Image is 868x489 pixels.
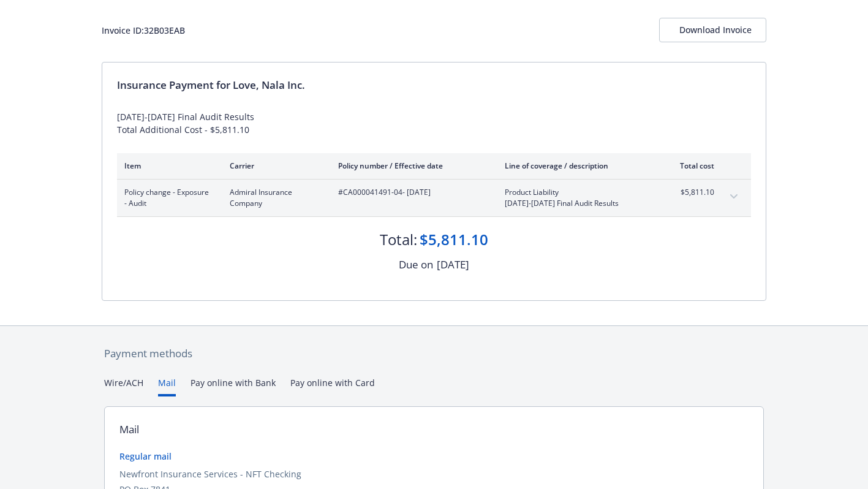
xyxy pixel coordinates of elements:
[119,468,749,480] div: Newfront Insurance Services - NFT Checking
[230,187,319,209] span: Admiral Insurance Company
[505,187,649,198] span: Product Liability
[124,161,210,171] div: Item
[679,18,746,42] div: Download Invoice
[117,110,751,136] div: [DATE]-[DATE] Final Audit Results Total Additional Cost - $5,811.10
[505,161,649,171] div: Line of coverage / description
[505,198,649,209] span: [DATE]-[DATE] Final Audit Results
[104,346,764,362] div: Payment methods
[117,77,751,93] div: Insurance Payment for Love, Nala Inc.
[420,229,488,250] div: $5,811.10
[338,161,485,171] div: Policy number / Effective date
[659,18,766,42] button: Download Invoice
[668,161,714,171] div: Total cost
[158,376,176,396] button: Mail
[104,376,143,396] button: Wire/ACH
[505,187,649,209] span: Product Liability[DATE]-[DATE] Final Audit Results
[380,229,417,250] div: Total:
[290,376,375,396] button: Pay online with Card
[338,187,485,198] span: #CA000041491-04 - [DATE]
[191,376,276,396] button: Pay online with Bank
[437,257,469,273] div: [DATE]
[102,24,185,37] div: Invoice ID: 32B03EAB
[119,422,139,438] div: Mail
[124,187,210,209] span: Policy change - Exposure - Audit
[117,180,751,216] div: Policy change - Exposure - AuditAdmiral Insurance Company#CA000041491-04- [DATE]Product Liability...
[119,450,749,463] div: Regular mail
[724,187,744,207] button: expand content
[230,161,319,171] div: Carrier
[668,187,714,198] span: $5,811.10
[399,257,433,273] div: Due on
